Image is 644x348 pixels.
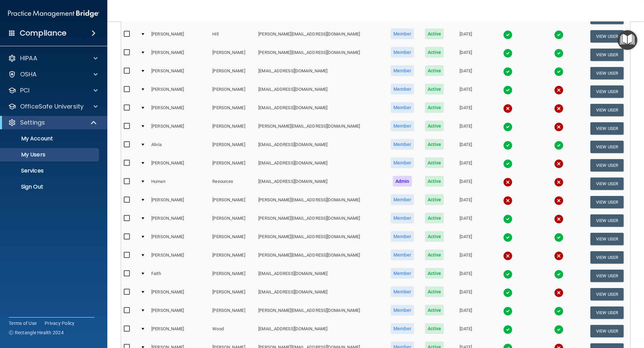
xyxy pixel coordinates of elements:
[590,325,624,337] button: View User
[590,159,624,171] button: View User
[391,194,414,205] span: Member
[210,82,256,101] td: [PERSON_NAME]
[149,64,210,82] td: [PERSON_NAME]
[210,119,256,138] td: [PERSON_NAME]
[449,322,482,340] td: [DATE]
[554,122,563,132] img: cross.ca9f0e7f.svg
[210,64,256,82] td: [PERSON_NAME]
[256,46,385,64] td: [PERSON_NAME][EMAIL_ADDRESS][DOMAIN_NAME]
[590,122,624,135] button: View User
[149,138,210,156] td: Alivia
[503,196,513,205] img: cross.ca9f0e7f.svg
[590,288,624,300] button: View User
[554,196,563,205] img: cross.ca9f0e7f.svg
[256,27,385,46] td: [PERSON_NAME][EMAIL_ADDRESS][DOMAIN_NAME]
[391,250,414,260] span: Member
[554,159,563,168] img: cross.ca9f0e7f.svg
[9,320,37,327] a: Terms of Use
[210,248,256,267] td: [PERSON_NAME]
[554,251,563,261] img: cross.ca9f0e7f.svg
[449,230,482,248] td: [DATE]
[8,54,98,62] a: HIPAA
[590,49,624,61] button: View User
[149,82,210,101] td: [PERSON_NAME]
[425,121,444,131] span: Active
[391,121,414,131] span: Member
[425,84,444,94] span: Active
[590,85,624,98] button: View User
[590,141,624,153] button: View User
[256,267,385,285] td: [EMAIL_ADDRESS][DOMAIN_NAME]
[391,286,414,297] span: Member
[256,193,385,211] td: [PERSON_NAME][EMAIL_ADDRESS][DOMAIN_NAME]
[391,65,414,76] span: Member
[425,323,444,334] span: Active
[503,325,513,334] img: tick.e7d51cea.svg
[554,214,563,224] img: cross.ca9f0e7f.svg
[210,230,256,248] td: [PERSON_NAME]
[425,102,444,113] span: Active
[503,270,513,279] img: tick.e7d51cea.svg
[590,67,624,79] button: View User
[425,157,444,168] span: Active
[449,303,482,322] td: [DATE]
[503,85,513,95] img: tick.e7d51cea.svg
[554,178,563,187] img: cross.ca9f0e7f.svg
[391,157,414,168] span: Member
[256,322,385,340] td: [EMAIL_ADDRESS][DOMAIN_NAME]
[503,288,513,297] img: tick.e7d51cea.svg
[8,102,98,111] a: OfficeSafe University
[391,213,414,223] span: Member
[503,306,513,316] img: tick.e7d51cea.svg
[256,230,385,248] td: [PERSON_NAME][EMAIL_ADDRESS][DOMAIN_NAME]
[590,196,624,208] button: View User
[9,329,64,336] span: Ⓒ Rectangle Health 2024
[503,251,513,261] img: cross.ca9f0e7f.svg
[449,138,482,156] td: [DATE]
[210,156,256,175] td: [PERSON_NAME]
[149,211,210,230] td: [PERSON_NAME]
[149,285,210,303] td: [PERSON_NAME]
[256,138,385,156] td: [EMAIL_ADDRESS][DOMAIN_NAME]
[20,102,84,111] p: OfficeSafe University
[554,141,563,150] img: tick.e7d51cea.svg
[449,211,482,230] td: [DATE]
[590,30,624,43] button: View User
[425,286,444,297] span: Active
[528,300,636,327] iframe: Drift Widget Chat Controller
[210,175,256,193] td: Resources
[391,139,414,150] span: Member
[554,30,563,40] img: tick.e7d51cea.svg
[256,248,385,267] td: [PERSON_NAME][EMAIL_ADDRESS][DOMAIN_NAME]
[449,175,482,193] td: [DATE]
[20,70,37,78] p: OSHA
[149,101,210,119] td: [PERSON_NAME]
[503,233,513,242] img: tick.e7d51cea.svg
[503,122,513,132] img: tick.e7d51cea.svg
[449,101,482,119] td: [DATE]
[425,28,444,39] span: Active
[503,214,513,224] img: tick.e7d51cea.svg
[449,27,482,46] td: [DATE]
[449,285,482,303] td: [DATE]
[449,46,482,64] td: [DATE]
[210,27,256,46] td: Hill
[554,104,563,113] img: cross.ca9f0e7f.svg
[391,28,414,39] span: Member
[425,139,444,150] span: Active
[449,156,482,175] td: [DATE]
[391,47,414,58] span: Member
[4,151,96,158] p: My Users
[149,267,210,285] td: Faith
[554,85,563,95] img: cross.ca9f0e7f.svg
[449,64,482,82] td: [DATE]
[590,104,624,116] button: View User
[45,320,75,327] a: Privacy Policy
[425,268,444,279] span: Active
[210,211,256,230] td: [PERSON_NAME]
[449,193,482,211] td: [DATE]
[256,175,385,193] td: [EMAIL_ADDRESS][DOMAIN_NAME]
[20,54,37,62] p: HIPAA
[393,176,412,187] span: Admin
[210,193,256,211] td: [PERSON_NAME]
